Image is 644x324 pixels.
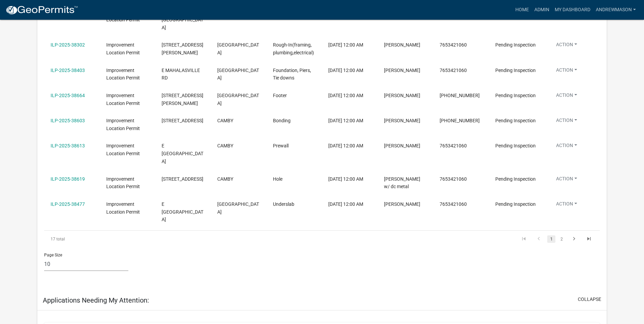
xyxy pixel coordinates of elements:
span: W SOUTH ST [162,9,203,30]
span: Improvement Location Permit [106,176,140,190]
span: Pending Inspection [495,201,536,207]
a: Admin [532,3,552,16]
button: Action [551,200,583,210]
span: MORGANTOWN [217,42,259,55]
span: Improvement Location Permit [106,9,140,22]
a: AndrewMason [593,3,639,16]
span: Improvement Location Permit [106,143,140,156]
li: page 1 [546,233,556,245]
button: Action [551,117,583,127]
a: 2 [557,235,566,243]
span: 10/15/2025, 12:00 AM [328,118,363,123]
span: E ORCHARD RD [162,201,203,222]
span: Richard Allison [384,143,420,148]
span: 765-342-1060 [440,118,480,123]
span: Elliott Burkett [384,93,420,98]
span: 2651 S GAYLE DR [162,42,203,55]
span: CAMBY [217,143,233,148]
span: 7653421060 [440,176,467,182]
span: 7653421060 [440,143,467,148]
span: MOREY DOYLE [384,42,420,48]
span: adam [384,201,420,207]
a: My Dashboard [552,3,593,16]
span: 13575 N WESTERN RD [162,176,203,182]
span: 10/15/2025, 12:00 AM [328,176,363,182]
a: 1 [547,235,555,243]
span: Improvement Location Permit [106,201,140,215]
span: Improvement Location Permit [106,118,140,131]
span: Improvement Location Permit [106,42,140,55]
span: Underslab [273,201,294,207]
h5: Applications Needing My Attention: [43,296,149,304]
button: Action [551,67,583,76]
a: go to first page [517,235,530,243]
li: page 2 [556,233,567,245]
span: Prewall [273,143,289,148]
span: Footer [273,93,287,98]
button: collapse [578,296,601,303]
span: 10/15/2025, 12:00 AM [328,201,363,207]
button: Action [551,41,583,51]
span: MARTINSVILLE [217,68,259,81]
a: ILP-2025-38664 [51,93,85,98]
span: Pending Inspection [495,42,536,48]
span: 8691 E LANDERSDALE RD [162,118,203,123]
span: EARL [384,68,420,73]
span: E NORTH COUNTY LINE RD [162,143,203,164]
span: CAMBY [217,176,233,182]
span: Pending Inspection [495,118,536,123]
a: ILP-2025-38603 [51,118,85,123]
span: 7653421060 [440,68,467,73]
span: 10/15/2025, 12:00 AM [328,42,363,48]
span: 10/15/2025, 12:00 AM [328,68,363,73]
a: ILP-2025-38302 [51,42,85,48]
a: ILP-2025-38403 [51,68,85,73]
span: 7653421060 [440,201,467,207]
span: Pending Inspection [495,176,536,182]
a: go to next page [568,235,581,243]
a: go to previous page [532,235,545,243]
span: 765-318-6194 [440,93,480,98]
span: dan w/ dc metal [384,176,420,190]
span: Rough-In(framing, plumbing,electrical) [273,42,314,55]
div: 17 total [44,231,154,248]
span: 10/15/2025, 12:00 AM [328,143,363,148]
span: 1102 S TERESA DR [162,93,203,106]
a: ILP-2025-38619 [51,176,85,182]
span: Pending Inspection [495,93,536,98]
span: Improvement Location Permit [106,68,140,81]
button: Action [551,142,583,152]
span: Pending Inspection [495,68,536,73]
button: Action [551,92,583,102]
span: Pending Inspection [495,143,536,148]
span: CAMBY [217,118,233,123]
a: Home [513,3,532,16]
span: 7653421060 [440,42,467,48]
span: Amanda Brooks [384,118,420,123]
span: Foundation, Piers, Tie downs [273,68,311,81]
a: ILP-2025-38477 [51,201,85,207]
a: ILP-2025-38613 [51,143,85,148]
a: go to last page [583,235,595,243]
span: MOORESVILLE [217,201,259,215]
span: Hole [273,176,282,182]
button: Action [551,175,583,185]
span: 10/15/2025, 12:00 AM [328,93,363,98]
span: Improvement Location Permit [106,93,140,106]
span: E MAHALASVILLE RD [162,68,200,81]
span: Bonding [273,118,291,123]
span: MARTINSVILLE [217,93,259,106]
